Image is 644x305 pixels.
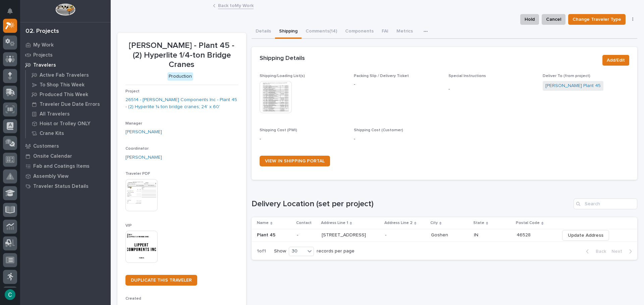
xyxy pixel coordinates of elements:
[378,25,392,39] button: FAI
[607,56,625,64] span: Add/Edit
[55,3,75,16] img: Workspace Logo
[448,86,535,93] p: -
[581,248,609,254] button: Back
[33,42,54,48] p: My Work
[274,248,286,254] p: Show
[25,28,59,35] div: 02. Projects
[125,275,197,286] a: DUPLICATE THIS TRAVELER
[33,143,59,149] p: Customers
[33,153,72,159] p: Onsite Calendar
[252,229,638,241] tr: Plant 45Plant 45 -[STREET_ADDRESS][STREET_ADDRESS] -- GoshenGoshen ININ 4652846528 Update Address
[26,99,111,109] a: Traveler Due Date Errors
[321,219,348,227] p: Address Line 1
[592,248,606,254] span: Back
[322,231,367,238] p: [STREET_ADDRESS]
[125,147,149,151] span: Coordinator
[562,230,609,241] button: Update Address
[609,248,637,254] button: Next
[26,80,111,89] a: To Shop This Week
[317,248,355,254] p: records per page
[297,232,316,238] p: -
[574,199,637,209] input: Search
[8,8,17,19] div: Notifications
[431,231,449,238] p: Goshen
[516,219,540,227] p: Postal Code
[33,62,56,68] p: Travelers
[289,248,305,255] div: 30
[26,109,111,119] a: All Travelers
[275,25,302,39] button: Shipping
[20,141,111,151] a: Customers
[40,92,88,98] p: Produced This Week
[260,74,305,78] span: Shipping/Loading List(s)
[20,161,111,171] a: Fab and Coatings Items
[611,248,626,254] span: Next
[473,219,484,227] p: State
[40,111,70,117] p: All Travelers
[252,25,275,39] button: Details
[260,128,297,132] span: Shipping Cost (PWI)
[257,219,269,227] p: Name
[20,181,111,191] a: Traveler Status Details
[125,154,162,161] a: [PERSON_NAME]
[573,15,621,23] span: Change Traveler Type
[3,4,17,18] button: Notifications
[20,171,111,181] a: Assembly View
[430,219,438,227] p: City
[385,231,388,238] p: -
[40,131,64,137] p: Crane Kits
[125,172,150,176] span: Traveler PDF
[33,183,89,189] p: Traveler Status Details
[448,74,486,78] span: Special Instructions
[354,74,409,78] span: Packing Slip / Delivery Ticket
[26,90,111,99] a: Produced This Week
[542,14,566,25] button: Cancel
[3,288,17,302] button: users-avatar
[20,60,111,70] a: Travelers
[33,52,53,58] p: Projects
[125,89,140,93] span: Project
[20,151,111,161] a: Onsite Calendar
[40,101,100,107] p: Traveler Due Date Errors
[354,136,440,143] p: -
[33,163,90,169] p: Fab and Coatings Items
[131,278,192,283] span: DUPLICATE THIS TRAVELER
[125,122,142,126] span: Manager
[545,82,601,89] a: [PERSON_NAME] Plant 45
[20,50,111,60] a: Projects
[546,15,561,23] span: Cancel
[260,136,346,143] p: -
[296,219,312,227] p: Contact
[354,128,403,132] span: Shipping Cost (Customer)
[302,25,341,39] button: Comments (14)
[40,121,91,127] p: Hoist or Trolley ONLY
[265,159,325,163] span: VIEW IN SHIPPING PORTAL
[125,224,132,228] span: VIP
[568,14,626,25] button: Change Traveler Type
[568,231,603,239] span: Update Address
[543,74,590,78] span: Deliver To (from project)
[257,231,277,238] p: Plant 45
[26,70,111,80] a: Active Fab Travelers
[341,25,378,39] button: Components
[33,173,68,179] p: Assembly View
[392,25,417,39] button: Metrics
[40,82,85,88] p: To Shop This Week
[474,231,480,238] p: IN
[354,81,440,88] p: -
[602,55,629,66] button: Add/Edit
[125,297,141,301] span: Created
[252,243,271,259] p: 1 of 1
[26,119,111,128] a: Hoist or Trolley ONLY
[26,129,111,138] a: Crane Kits
[125,41,238,70] p: [PERSON_NAME] - Plant 45 - (2) Hyperlite 1/4-ton Bridge Cranes
[20,40,111,50] a: My Work
[260,55,305,62] h2: Shipping Details
[525,15,535,23] span: Hold
[384,219,413,227] p: Address Line 2
[218,1,254,9] a: Back toMy Work
[252,199,571,209] h1: Delivery Location (set per project)
[520,14,539,25] button: Hold
[125,96,238,110] a: 26514 - [PERSON_NAME] Components Inc - Plant 45 - (2) Hyperlite ¼ ton bridge cranes; 24’ x 60’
